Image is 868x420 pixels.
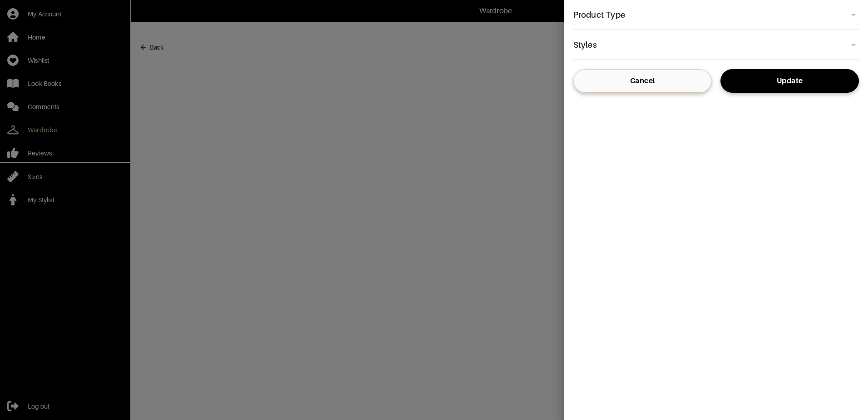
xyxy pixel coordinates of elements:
[573,37,859,53] div: Without label
[573,7,859,23] div: Without label
[728,76,852,85] span: Update
[581,76,705,85] span: Cancel
[573,69,712,93] button: Cancel
[720,69,859,93] button: Update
